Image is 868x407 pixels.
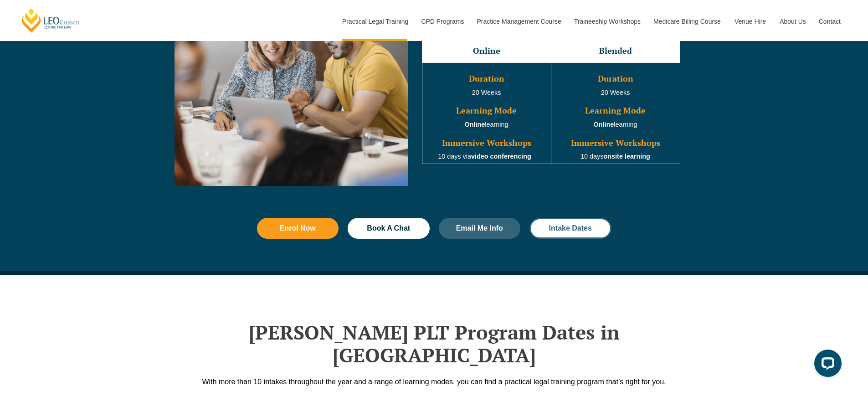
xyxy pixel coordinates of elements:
h3: Learning Mode [552,106,679,115]
td: 20 Weeks learning 10 days [551,62,680,164]
span: Duration [469,73,504,84]
h3: Blended [552,46,679,56]
strong: video conferencing [471,153,531,160]
a: Medicare Billing Course [647,2,728,41]
strong: Online [465,121,485,128]
span: Intake Dates [549,225,592,232]
span: Enrol Now [280,225,316,232]
a: Traineeship Workshops [567,2,647,41]
h3: Immersive Workshops [423,139,550,148]
h3: Online [423,46,550,56]
div: With more than 10 intakes throughout the year and a range of learning modes, you can find a pract... [175,376,694,387]
a: Intake Dates [529,218,611,239]
a: Practice Management Course [470,2,567,41]
a: Contact [812,2,847,41]
a: Email Me Info [439,218,521,239]
a: CPD Programs [414,2,470,41]
a: Book A Chat [348,218,430,239]
iframe: LiveChat chat widget [807,346,845,384]
span: Book A Chat [367,225,410,232]
span: Email Me Info [456,225,503,232]
span: 20 Weeks [472,89,501,96]
a: About Us [773,2,812,41]
h3: Learning Mode [423,106,550,115]
a: Practical Legal Training [335,2,415,41]
strong: Online [594,121,614,128]
h3: Duration [552,74,679,83]
h3: Immersive Workshops [552,139,679,148]
strong: onsite learning [604,153,650,160]
a: [PERSON_NAME] Centre for Law [21,7,81,33]
td: learning 10 days via [422,62,551,164]
a: Venue Hire [728,2,773,41]
a: Enrol Now [257,218,339,239]
h2: [PERSON_NAME] PLT Program Dates in [GEOGRAPHIC_DATA] [175,321,694,367]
